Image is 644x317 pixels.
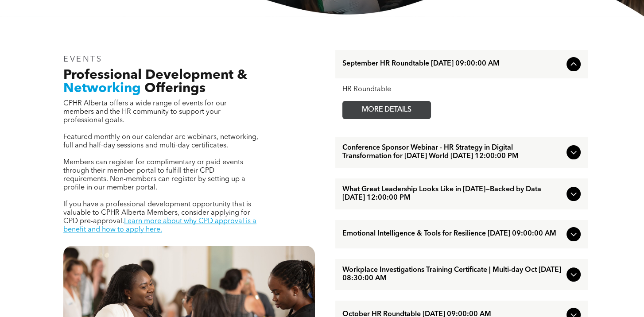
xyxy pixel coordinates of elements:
[342,144,563,161] span: Conference Sponsor Webinar - HR Strategy in Digital Transformation for [DATE] World [DATE] 12:00:...
[144,82,206,95] span: Offerings
[63,218,256,233] a: Learn more about why CPD approval is a benefit and how to apply here.
[342,266,563,283] span: Workplace Investigations Training Certificate | Multi-day Oct [DATE] 08:30:00 AM
[63,201,251,225] span: If you have a professional development opportunity that is valuable to CPHR Alberta Members, cons...
[63,69,247,82] span: Professional Development &
[342,60,563,68] span: September HR Roundtable [DATE] 09:00:00 AM
[63,100,227,124] span: CPHR Alberta offers a wide range of events for our members and the HR community to support your p...
[63,55,103,63] span: EVENTS
[342,186,563,202] span: What Great Leadership Looks Like in [DATE]—Backed by Data [DATE] 12:00:00 PM
[342,230,563,238] span: Emotional Intelligence & Tools for Resilience [DATE] 09:00:00 AM
[342,85,581,94] div: HR Roundtable
[63,159,245,191] span: Members can register for complimentary or paid events through their member portal to fulfill thei...
[63,82,141,95] span: Networking
[342,101,431,119] a: MORE DETAILS
[352,101,422,119] span: MORE DETAILS
[63,134,258,149] span: Featured monthly on our calendar are webinars, networking, full and half-day sessions and multi-d...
